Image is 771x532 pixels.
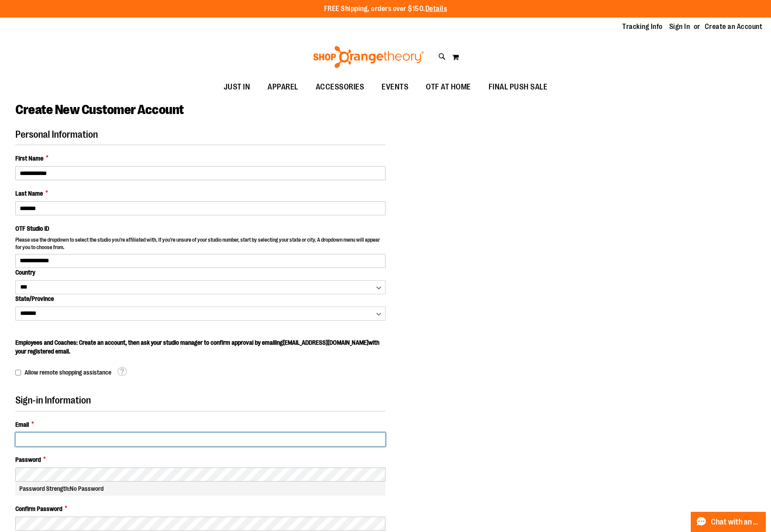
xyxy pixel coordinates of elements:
span: Allow remote shopping assistance [25,369,111,376]
a: Tracking Info [622,22,663,32]
a: EVENTS [373,77,417,97]
span: No Password [70,485,104,492]
span: Confirm Password [15,504,62,513]
span: First Name [15,154,43,163]
p: Please use the dropdown to select the studio you're affiliated with. If you're unsure of your stu... [15,236,385,254]
span: State/Province [15,295,54,302]
span: Create New Customer Account [15,102,184,117]
div: Password Strength: [15,482,385,496]
a: Sign In [669,22,690,32]
span: Last Name [15,189,43,198]
a: OTF AT HOME [417,77,480,97]
img: Shop Orangetheory [312,46,425,68]
span: FINAL PUSH SALE [489,77,548,97]
span: Country [15,269,35,276]
span: Personal Information [15,129,98,140]
span: OTF Studio ID [15,225,49,232]
span: Password [15,455,41,464]
a: Details [425,5,447,13]
span: JUST IN [224,77,250,97]
a: APPAREL [259,77,307,97]
a: Create an Account [705,22,763,32]
span: APPAREL [268,77,298,97]
span: Chat with an Expert [711,518,760,526]
span: ACCESSORIES [316,77,364,97]
p: FREE Shipping, orders over $150. [324,4,447,14]
span: Employees and Coaches: Create an account, then ask your studio manager to confirm approval by ema... [15,339,379,355]
a: ACCESSORIES [307,77,373,97]
button: Chat with an Expert [691,512,766,532]
a: JUST IN [215,77,259,97]
span: Email [15,420,29,429]
span: EVENTS [382,77,408,97]
span: Sign-in Information [15,395,91,406]
a: FINAL PUSH SALE [480,77,557,97]
span: OTF AT HOME [426,77,471,97]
